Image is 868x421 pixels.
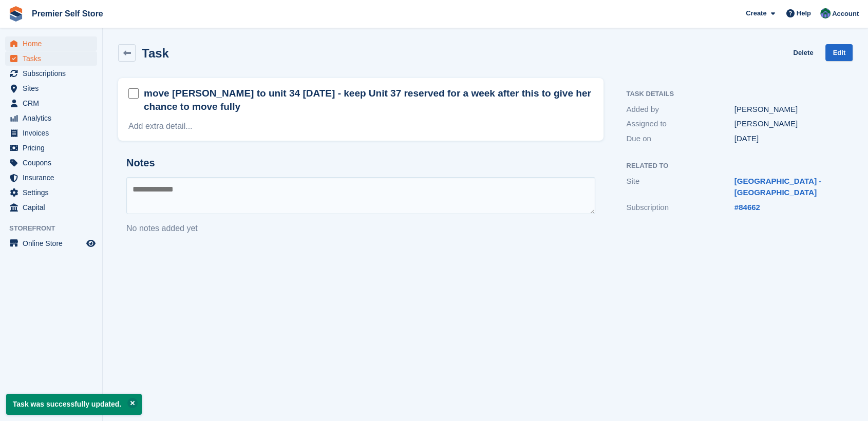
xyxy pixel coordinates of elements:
[23,156,84,170] span: Coupons
[825,44,853,61] a: Edit
[626,162,842,170] h2: Related to
[832,9,859,19] span: Account
[626,133,734,145] div: Due on
[5,141,97,155] a: menu
[23,66,84,81] span: Subscriptions
[5,170,97,185] a: menu
[5,185,97,200] a: menu
[23,170,84,185] span: Insurance
[5,51,97,66] a: menu
[734,177,821,197] a: [GEOGRAPHIC_DATA] - [GEOGRAPHIC_DATA]
[5,200,97,215] a: menu
[626,90,842,98] h2: Task Details
[28,5,107,22] a: Premier Self Store
[746,8,766,18] span: Create
[23,185,84,200] span: Settings
[23,81,84,95] span: Sites
[23,141,84,155] span: Pricing
[5,126,97,140] a: menu
[626,118,734,130] div: Assigned to
[23,96,84,110] span: CRM
[128,122,193,130] a: Add extra detail...
[734,104,842,116] div: [PERSON_NAME]
[126,157,595,169] h2: Notes
[6,394,142,415] p: Task was successfully updated.
[734,133,842,145] div: [DATE]
[5,66,97,81] a: menu
[820,8,831,18] img: Jo Granger
[5,156,97,170] a: menu
[734,203,760,212] a: #84662
[5,81,97,95] a: menu
[626,104,734,116] div: Added by
[23,200,84,215] span: Capital
[5,111,97,125] a: menu
[5,36,97,51] a: menu
[23,111,84,125] span: Analytics
[626,176,734,199] div: Site
[144,87,593,113] h2: move [PERSON_NAME] to unit 34 [DATE] - keep Unit 37 reserved for a week after this to give her ch...
[23,126,84,140] span: Invoices
[23,236,84,251] span: Online Store
[23,36,84,51] span: Home
[85,237,97,250] a: Preview store
[8,6,24,22] img: stora-icon-8386f47178a22dfd0bd8f6a31ec36ba5ce8667c1dd55bd0f319d3a0aa187defe.svg
[626,202,734,214] div: Subscription
[23,51,84,66] span: Tasks
[797,8,811,18] span: Help
[126,224,198,233] span: No notes added yet
[734,118,842,130] div: [PERSON_NAME]
[142,46,169,60] h2: Task
[5,96,97,110] a: menu
[9,223,102,234] span: Storefront
[793,44,813,61] a: Delete
[5,236,97,251] a: menu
